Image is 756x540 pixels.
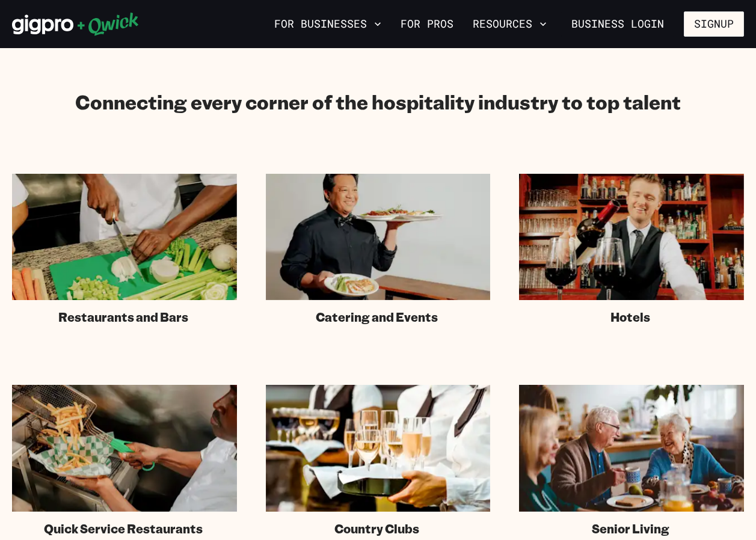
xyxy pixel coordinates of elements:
img: Hotel staff serving at bar [519,174,744,300]
span: Catering and Events [316,310,438,325]
img: Fast food fry station [12,385,237,511]
a: Business Login [561,11,674,37]
img: Server bringing food to a retirement community member [519,385,744,511]
a: Hotels [519,174,744,325]
button: Signup [684,11,744,37]
button: Resources [468,14,552,34]
a: Catering and Events [266,174,491,325]
span: Senior Living [592,521,669,536]
span: Restaurants and Bars [58,310,188,325]
span: Country Clubs [334,521,419,536]
h2: Connecting every corner of the hospitality industry to top talent [75,90,681,114]
a: For Pros [396,14,458,34]
a: Senior Living [519,385,744,536]
a: Restaurants and Bars [12,174,237,325]
img: Catering staff carrying dishes. [266,174,491,300]
span: Hotels [610,310,650,325]
span: Quick Service Restaurants [44,521,203,536]
button: For Businesses [269,14,386,34]
a: Country Clubs [266,385,491,536]
img: Chef in kitchen [12,174,237,300]
a: Quick Service Restaurants [12,385,237,536]
img: Country club catered event [266,385,491,511]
